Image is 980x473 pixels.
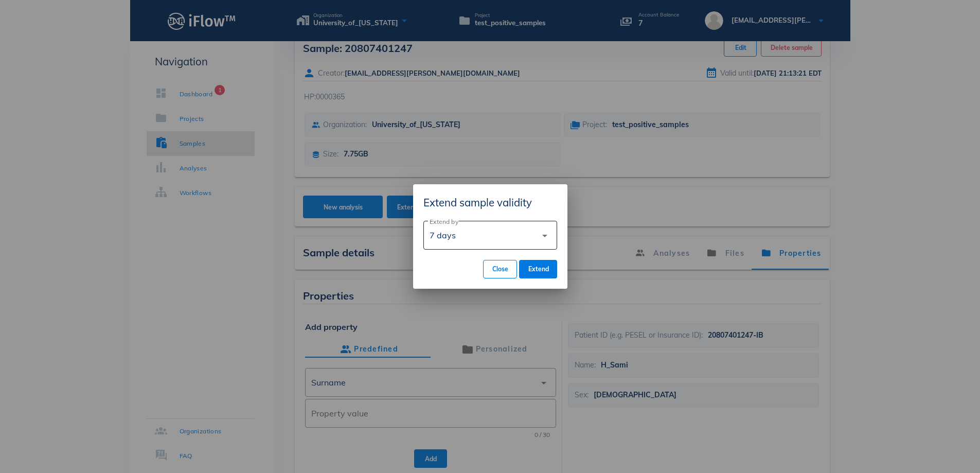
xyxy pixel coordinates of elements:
label: Extend by [430,218,458,225]
button: Extend [519,260,557,278]
div: 7 days [430,231,456,240]
div: Extend by7 days [423,221,557,250]
i: arrow_drop_down [539,230,551,242]
button: Close [483,260,517,278]
iframe: Drift Widget Chat Controller [929,422,968,461]
span: Close [492,265,508,273]
span: Extend [527,265,548,273]
span: Extend sample validity [423,196,532,209]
